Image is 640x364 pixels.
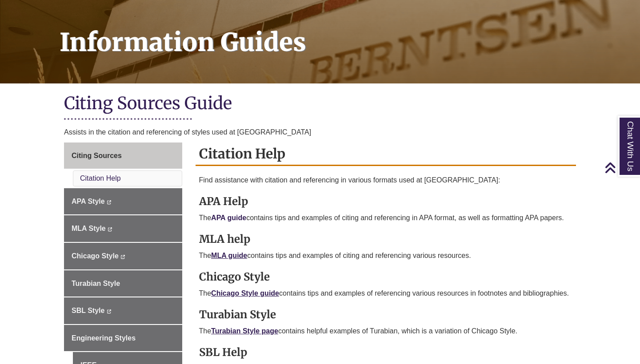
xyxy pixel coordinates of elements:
h1: Citing Sources Guide [64,92,576,116]
i: This link opens in a new window [108,227,112,231]
p: Find assistance with citation and referencing in various formats used at [GEOGRAPHIC_DATA]: [199,175,573,186]
span: Assists in the citation and referencing of styles used at [GEOGRAPHIC_DATA] [64,128,311,136]
h2: Citation Help [196,142,576,166]
a: Back to Top [604,162,638,174]
a: Engineering Styles [64,325,182,352]
a: SBL Style [64,297,182,324]
a: APA Style [64,188,182,215]
a: Citation Help [80,174,121,182]
strong: APA Help [199,194,248,208]
p: The contains tips and examples of citing and referencing in APA format, as well as formatting APA... [199,213,573,223]
a: Chicago Style guide [211,289,279,297]
strong: MLA help [199,232,250,246]
a: Citing Sources [64,142,182,169]
i: This link opens in a new window [107,309,112,313]
p: The contains helpful examples of Turabian, which is a variation of Chicago Style. [199,326,573,336]
i: This link opens in a new window [120,255,125,259]
a: APA guide [211,214,246,222]
span: SBL Style [72,307,104,314]
a: Turabian Style page [211,327,278,335]
p: The contains tips and examples of citing and referencing various resources. [199,250,573,261]
span: Turabian Style [72,280,120,287]
a: Chicago Style [64,243,182,269]
span: Engineering Styles [72,334,136,342]
span: APA Style [72,198,105,205]
i: This link opens in a new window [107,200,112,204]
span: MLA Style [72,225,106,232]
a: Turabian Style [64,270,182,297]
a: MLA Style [64,215,182,242]
a: MLA guide [211,252,247,259]
p: The contains tips and examples of referencing various resources in footnotes and bibliographies. [199,288,573,299]
strong: Turabian Style [199,308,276,321]
span: Chicago Style [72,252,119,260]
span: Citing Sources [72,152,122,159]
strong: SBL Help [199,345,247,359]
strong: Chicago Style [199,270,270,284]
